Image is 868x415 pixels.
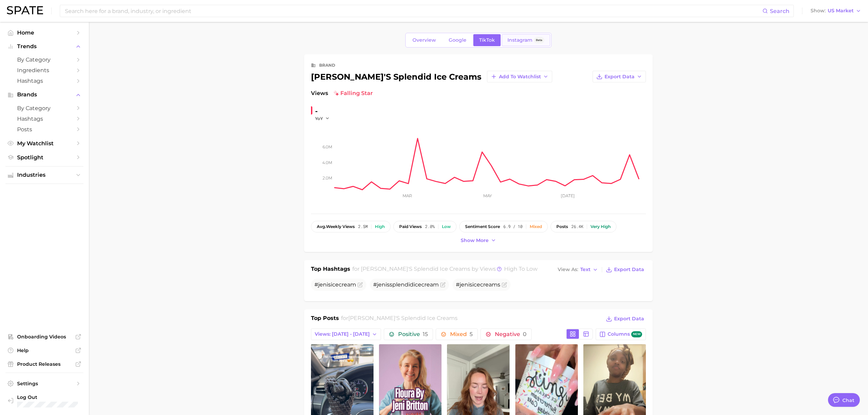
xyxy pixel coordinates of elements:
[5,124,83,135] a: Posts
[459,221,548,232] button: sentiment score6.9 / 10Mixed
[571,224,583,229] span: 26.4k
[631,331,642,338] span: new
[5,76,83,86] a: Hashtags
[425,224,435,229] span: 2.0%
[17,126,72,133] span: Posts
[593,71,646,82] button: Export Data
[483,193,492,198] tspan: May
[323,144,332,149] tspan: 6.0m
[17,67,72,73] span: Ingredients
[17,347,72,353] span: Help
[456,281,500,288] span: #jenis
[5,359,83,369] a: Product Releases
[770,8,789,14] span: Search
[17,92,72,98] span: Brands
[17,56,72,63] span: by Category
[311,71,552,82] div: [PERSON_NAME]'s splendid ice creams
[5,170,83,180] button: Industries
[403,193,412,198] tspan: Mar
[479,37,495,43] span: TikTok
[809,6,863,15] button: ShowUS Market
[580,268,591,271] span: Text
[530,224,542,229] div: Mixed
[17,78,72,84] span: Hashtags
[311,221,391,232] button: avg.weekly views2.5mHigh
[319,61,335,69] div: brand
[17,361,72,367] span: Product Releases
[440,282,446,287] button: Flag as miscategorized or irrelevant
[357,282,363,287] button: Flag as miscategorized or irrelevant
[556,265,600,274] button: View AsText
[5,138,83,149] a: My Watchlist
[499,74,541,80] span: Add to Watchlist
[828,9,854,13] span: US Market
[390,281,413,288] span: splendid
[614,316,644,322] span: Export Data
[413,281,421,288] span: ice
[5,332,83,342] a: Onboarding Videos
[480,281,500,288] span: creams
[17,116,72,122] span: Hashtags
[470,331,473,337] span: 5
[315,331,370,337] span: Views: [DATE] - [DATE]
[604,265,646,275] button: Export Data
[556,224,568,229] span: posts
[17,172,72,178] span: Industries
[315,116,330,121] button: YoY
[5,65,83,76] a: Ingredients
[311,89,328,97] span: Views
[450,332,473,337] span: Mixed
[473,34,501,46] a: TikTok
[311,314,339,324] h1: Top Posts
[334,91,339,96] img: falling star
[504,266,538,272] span: high to low
[334,89,373,97] span: falling star
[322,160,332,165] tspan: 4.0m
[399,224,422,229] span: paid views
[5,103,83,113] a: by Category
[5,392,83,410] a: Log out. Currently logged in with e-mail lynne.stewart@mpgllc.com.
[487,71,552,82] button: Add to Watchlist
[449,37,466,43] span: Google
[17,105,72,111] span: by Category
[412,37,436,43] span: Overview
[502,282,507,287] button: Flag as miscategorized or irrelevant
[17,154,72,161] span: Spotlight
[536,37,542,43] span: Beta
[5,378,83,389] a: Settings
[348,315,458,321] span: [PERSON_NAME]'s splendid ice creams
[5,90,83,100] button: Brands
[443,34,472,46] a: Google
[17,334,72,340] span: Onboarding Videos
[331,281,339,288] span: ice
[311,329,381,340] button: Views: [DATE] - [DATE]
[315,106,334,117] div: -
[17,43,72,50] span: Trends
[323,175,332,180] tspan: 2.0m
[596,329,646,340] button: Columnsnew
[358,224,368,229] span: 2.5m
[811,9,826,13] span: Show
[5,27,83,38] a: Home
[17,394,83,400] span: Log Out
[317,224,326,229] abbr: average
[5,54,83,65] a: by Category
[465,224,500,229] span: sentiment score
[373,281,439,288] span: #jenis cream
[459,236,498,245] button: Show more
[502,34,550,46] a: InstagramBeta
[315,116,323,121] span: YoY
[352,265,538,275] h2: for by Views
[317,224,355,229] span: weekly views
[614,267,644,272] span: Export Data
[407,34,442,46] a: Overview
[608,331,642,338] span: Columns
[604,314,646,324] button: Export Data
[472,281,480,288] span: ice
[558,268,578,271] span: View As
[442,224,451,229] div: Low
[5,113,83,124] a: Hashtags
[341,314,458,324] h2: for
[503,224,523,229] span: 6.9 / 10
[375,224,385,229] div: High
